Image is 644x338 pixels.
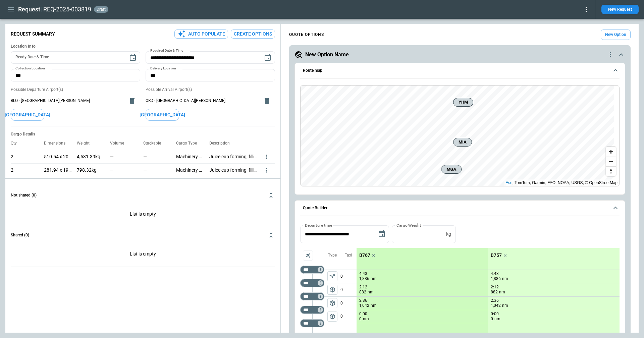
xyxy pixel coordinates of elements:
div: Machinery & Industrial Equipment [176,150,209,163]
p: nm [371,276,377,282]
div: Too short [300,306,324,314]
div: Too short [300,292,324,300]
p: 0 [340,283,357,296]
span: Type of sector [327,271,337,281]
span: YHM [456,99,470,106]
h2: REQ-2025-003819 [43,5,91,13]
p: 2:36 [491,298,499,303]
p: 798.32kg [77,167,97,173]
p: 2:12 [359,285,367,290]
p: 1,886 [491,276,501,282]
p: 0 [340,297,357,310]
p: 2 [11,154,13,160]
a: Esri [505,180,513,185]
p: nm [494,316,500,322]
p: — [110,167,114,173]
p: 0:00 [359,312,367,317]
p: 510.54 x 205.74 x 276.86cm [44,154,72,160]
p: nm [371,303,377,308]
p: 4:43 [491,271,499,276]
p: nm [502,276,508,282]
div: Juice cup forming, filling, and sealing machine - Crate type 2 [209,163,263,177]
h6: Cargo Details [11,132,275,137]
p: — [143,167,147,173]
label: Delivery Location [150,66,176,71]
div: 510.54 x 205.74 x 276.86cm [44,150,77,163]
p: 4:43 [359,271,367,276]
button: New Option [601,30,631,40]
p: 1,886 [359,276,369,282]
p: Possible Arrival Airport(s) [146,87,275,93]
div: Too short [300,279,324,287]
p: 0 [340,270,357,283]
p: 0 [359,316,362,322]
div: Not shared (0) [11,243,275,267]
button: left aligned [327,271,337,281]
label: Required Date & Time [150,48,183,53]
p: kg [446,231,451,237]
button: Quote Builder [300,201,620,216]
h6: Route map [303,68,322,73]
button: delete [260,94,274,108]
p: nm [499,289,505,295]
p: nm [368,289,374,295]
button: New Request [601,5,639,14]
span: package_2 [329,313,336,320]
p: — [110,154,114,160]
span: package_2 [329,286,336,293]
div: 401.32 x 231.14 x 279.4cm [44,177,77,190]
p: 2 [11,167,13,173]
p: Machinery & Industrial Equipment [176,154,204,160]
button: [GEOGRAPHIC_DATA] [11,109,44,121]
p: Taxi [345,252,352,258]
div: Juice cup forming, filling, and sealing machine - Crate type 3 [209,177,263,190]
span: ORD - [GEOGRAPHIC_DATA][PERSON_NAME] [146,98,259,104]
p: 882 [359,289,366,295]
p: Type [328,252,337,258]
p: 1,042 [359,303,369,308]
p: 2:36 [359,298,367,303]
canvas: Map [301,86,614,186]
p: 281.94 x 195.58 x 241.3cm [44,167,72,173]
span: package_2 [329,300,336,306]
p: Weight [77,141,95,146]
button: Not shared (0) [11,187,275,203]
button: Shared (0) [11,227,275,243]
span: Type of sector [327,298,337,308]
h6: Location Info [11,44,275,49]
p: 882 [491,289,498,295]
label: Departure time [305,222,332,228]
span: MIA [456,139,469,146]
button: more [263,167,270,174]
p: Request Summary [11,31,55,37]
button: delete [125,94,139,108]
h6: Quote Builder [303,206,327,210]
span: Type of sector [327,312,337,322]
button: left aligned [327,298,337,308]
button: New Option Namequote-option-actions [294,51,625,59]
h6: Shared (0) [11,233,29,237]
h4: QUOTE OPTIONS [289,33,324,36]
p: Volume [110,141,129,146]
div: Too short [300,319,324,327]
p: Description [209,141,235,146]
div: quote-option-actions [606,51,614,59]
span: draft [95,7,107,12]
p: Machinery & Industrial Equipment [176,167,204,173]
p: 1,042 [491,303,501,308]
button: Route map [300,63,620,78]
div: Too short [300,266,324,274]
button: Choose date, selected date is Sep 19, 2025 [261,51,274,64]
button: Zoom in [606,147,616,157]
h5: New Option Name [305,51,349,58]
button: Zoom out [606,157,616,166]
p: 0 [491,316,493,322]
p: List is empty [11,243,275,267]
span: BLQ - [GEOGRAPHIC_DATA][PERSON_NAME] [11,98,124,104]
p: Juice cup forming, filling, and sealing machine - Crate type 2 [209,167,258,173]
div: Not shared (0) [11,203,275,227]
div: , TomTom, Garmin, FAO, NOAA, USGS, © OpenStreetMap [505,179,618,186]
button: [GEOGRAPHIC_DATA] [146,109,179,121]
p: 0:00 [491,312,499,317]
div: 281.94 x 195.58 x 241.3cm [44,163,77,177]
